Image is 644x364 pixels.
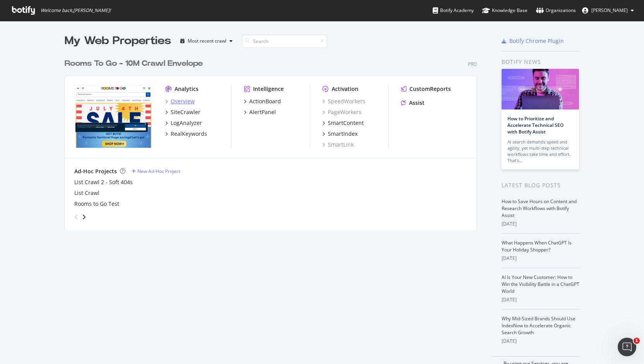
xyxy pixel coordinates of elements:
a: SmartLink [322,141,354,149]
div: Ad-Hoc Projects [74,167,117,175]
a: List Crawl 2 - Soft 404s [74,178,133,186]
div: Pro [468,61,477,67]
div: Botify Chrome Plugin [509,37,564,45]
a: Overview [165,97,195,105]
a: SiteCrawler [165,108,200,116]
a: How to Prioritize and Accelerate Technical SEO with Botify Assist [507,115,563,135]
a: LogAnalyzer [165,119,202,127]
div: AI search demands speed and agility, yet multi-step technical workflows take time and effort. Tha... [507,139,573,164]
a: Rooms To Go - 10M Crawl Envelope [65,58,206,69]
a: ActionBoard [244,97,281,105]
a: Rooms to Go Test [74,200,119,208]
a: SmartIndex [322,130,358,138]
div: Analytics [175,85,199,93]
div: CustomReports [409,85,451,93]
img: www.roomstogo.com [74,85,153,148]
div: SmartIndex [328,130,358,138]
button: Most recent crawl [177,35,236,47]
div: RealKeywords [171,130,207,138]
a: What Happens When ChatGPT Is Your Holiday Shopper? [502,239,572,253]
div: [DATE] [502,338,579,345]
div: Botify Academy [433,7,474,14]
div: New Ad-Hoc Project [137,168,180,174]
a: PageWorkers [322,108,361,116]
a: RealKeywords [165,130,207,138]
div: [DATE] [502,255,579,262]
div: Activation [332,85,358,93]
div: Rooms To Go - 10M Crawl Envelope [65,58,203,69]
a: Assist [401,99,425,107]
a: New Ad-Hoc Project [132,168,180,174]
div: My Web Properties [65,33,171,49]
a: SpeedWorkers [322,97,365,105]
iframe: Intercom live chat [618,338,636,356]
a: AlertPanel [244,108,276,116]
a: AI Is Your New Customer: How to Win the Visibility Battle in a ChatGPT World [502,274,579,294]
button: [PERSON_NAME] [576,4,640,17]
div: AlertPanel [249,108,276,116]
div: Organizations [536,7,576,14]
div: angle-right [81,213,87,221]
div: [DATE] [502,296,579,303]
a: How to Save Hours on Content and Research Workflows with Botify Assist [502,198,577,219]
a: Why Mid-Sized Brands Should Use IndexNow to Accelerate Organic Search Growth [502,315,575,336]
div: angle-left [71,211,81,223]
a: SmartContent [322,119,364,127]
a: Botify Chrome Plugin [502,37,564,45]
div: grid [65,49,483,231]
div: Latest Blog Posts [502,181,579,190]
div: [DATE] [502,220,579,227]
div: Assist [409,99,425,107]
span: Makaela Woytek [591,7,628,14]
div: ActionBoard [249,97,281,105]
div: Most recent crawl [188,39,226,43]
div: SmartContent [328,119,364,127]
img: How to Prioritize and Accelerate Technical SEO with Botify Assist [502,69,579,109]
a: CustomReports [401,85,451,93]
div: Knowledge Base [482,7,528,14]
div: Botify news [502,58,579,66]
input: Search [242,34,327,48]
span: 1 [634,338,640,344]
span: Welcome back, [PERSON_NAME] ! [41,7,111,14]
div: Overview [171,97,195,105]
a: List Crawl [74,189,99,197]
div: SiteCrawler [171,108,200,116]
div: Intelligence [253,85,284,93]
div: LogAnalyzer [171,119,202,127]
